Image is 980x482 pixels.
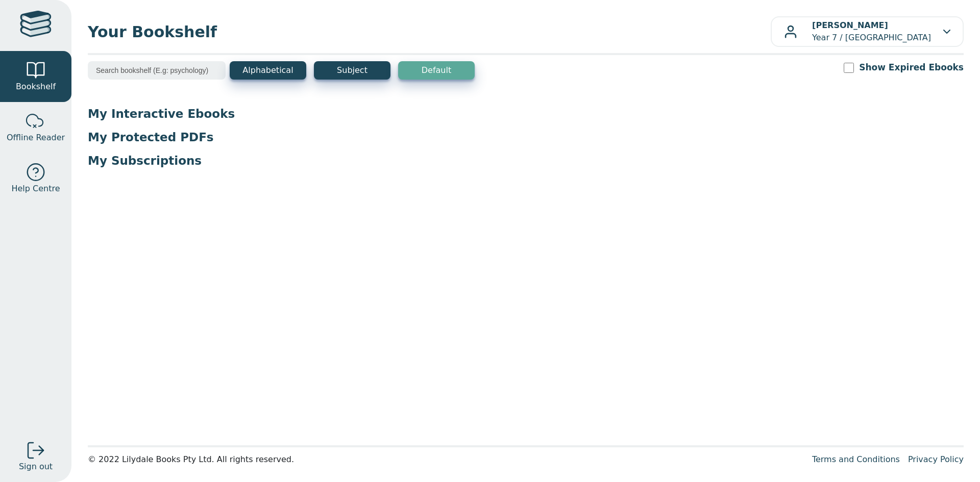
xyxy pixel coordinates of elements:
label: Show Expired Ebooks [859,61,964,74]
span: Bookshelf [16,81,56,93]
button: Alphabetical [230,61,306,80]
p: My Subscriptions [88,153,964,168]
span: Your Bookshelf [88,20,771,43]
span: Help Centre [11,183,60,195]
p: Year 7 / [GEOGRAPHIC_DATA] [812,19,931,44]
b: [PERSON_NAME] [812,20,888,30]
a: Privacy Policy [908,454,964,464]
span: Offline Reader [7,132,65,144]
p: My Protected PDFs [88,130,964,145]
p: My Interactive Ebooks [88,106,964,121]
input: Search bookshelf (E.g: psychology) [88,61,226,80]
button: Subject [314,61,390,80]
button: [PERSON_NAME]Year 7 / [GEOGRAPHIC_DATA] [771,16,964,47]
a: Terms and Conditions [812,454,900,464]
div: © 2022 Lilydale Books Pty Ltd. All rights reserved. [88,453,804,466]
span: Sign out [19,461,53,473]
button: Default [398,61,475,80]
